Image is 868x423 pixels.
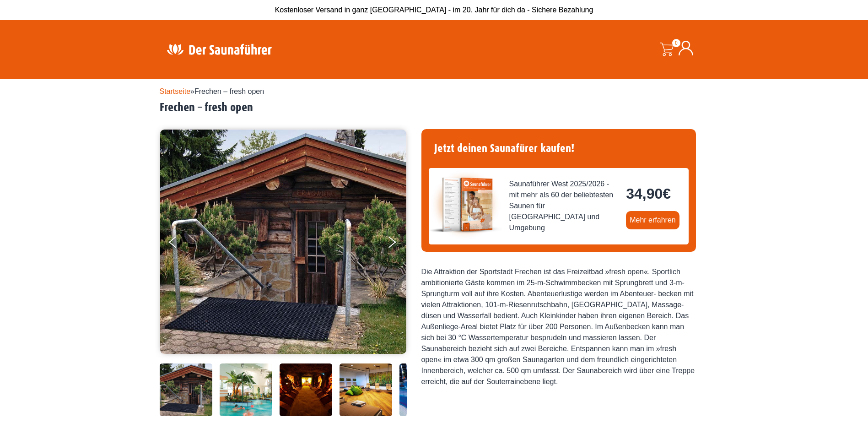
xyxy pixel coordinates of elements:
bdi: 34,90 [626,185,671,202]
a: Startseite [160,87,191,95]
button: Next [387,233,410,255]
img: der-saunafuehrer-2025-west.jpg [429,168,502,241]
span: 0 [672,39,680,47]
button: Previous [169,233,192,255]
a: Mehr erfahren [626,211,679,229]
span: Frechen – fresh open [194,87,264,95]
div: Die Attraktion der Sportstadt Frechen ist das Freizeitbad »fresh open«. Sportlich ambitionierte G... [421,266,696,387]
span: € [663,185,671,202]
span: Saunaführer West 2025/2026 - mit mehr als 60 der beliebtesten Saunen für [GEOGRAPHIC_DATA] und Um... [509,179,619,233]
span: » [160,87,264,95]
h4: Jetzt deinen Saunafürer kaufen! [429,136,689,161]
span: Kostenloser Versand in ganz [GEOGRAPHIC_DATA] - im 20. Jahr für dich da - Sichere Bezahlung [275,6,593,14]
h2: Frechen – fresh open [160,101,709,115]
